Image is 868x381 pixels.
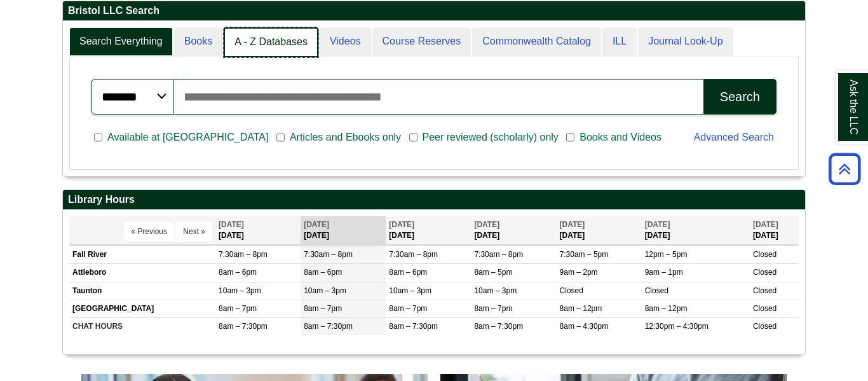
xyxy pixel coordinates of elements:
[304,286,346,295] span: 10am – 3pm
[750,216,799,245] th: [DATE]
[417,130,564,145] span: Peer reviewed (scholarly) only
[560,322,609,331] span: 8am – 4:30pm
[474,268,512,277] span: 8am – 5pm
[753,268,776,277] span: Closed
[474,220,499,229] span: [DATE]
[560,250,609,259] span: 7:30am – 5pm
[304,250,353,259] span: 7:30am – 8pm
[69,282,215,300] td: Taunton
[102,130,273,145] span: Available at [GEOGRAPHIC_DATA]
[63,1,805,21] h2: Bristol LLC Search
[219,286,261,295] span: 10am – 3pm
[474,250,523,259] span: 7:30am – 8pm
[409,132,417,143] input: Peer reviewed (scholarly) only
[215,216,301,245] th: [DATE]
[301,216,386,245] th: [DATE]
[574,130,667,145] span: Books and Videos
[645,268,683,277] span: 9am – 1pm
[557,216,642,245] th: [DATE]
[124,222,174,241] button: « Previous
[645,250,688,259] span: 12pm – 5pm
[372,27,471,56] a: Course Reserves
[174,27,222,56] a: Books
[285,130,406,145] span: Articles and Ebooks only
[69,264,215,282] td: Attleboro
[560,268,598,277] span: 9am – 2pm
[386,216,471,245] th: [DATE]
[753,250,776,259] span: Closed
[703,79,776,114] button: Search
[645,220,670,229] span: [DATE]
[94,132,102,143] input: Available at [GEOGRAPHIC_DATA]
[720,90,760,104] div: Search
[645,304,688,313] span: 8am – 12pm
[219,220,244,229] span: [DATE]
[474,286,517,295] span: 10am – 3pm
[304,322,353,331] span: 8am – 7:30pm
[753,304,776,313] span: Closed
[753,286,776,295] span: Closed
[560,304,602,313] span: 8am – 12pm
[219,268,257,277] span: 8am – 6pm
[389,220,414,229] span: [DATE]
[474,322,523,331] span: 8am – 7:30pm
[389,268,427,277] span: 8am – 6pm
[69,300,215,317] td: [GEOGRAPHIC_DATA]
[320,27,371,56] a: Videos
[560,286,583,295] span: Closed
[474,304,512,313] span: 8am – 7pm
[304,268,342,277] span: 8am – 6pm
[645,286,668,295] span: Closed
[566,132,574,143] input: Books and Videos
[389,250,438,259] span: 7:30am – 8pm
[694,132,774,142] a: Advanced Search
[219,322,268,331] span: 8am – 7:30pm
[176,222,212,241] button: Next »
[63,190,805,210] h2: Library Hours
[69,246,215,264] td: Fall River
[219,304,257,313] span: 8am – 7pm
[642,216,750,245] th: [DATE]
[753,220,778,229] span: [DATE]
[69,27,173,56] a: Search Everything
[471,216,556,245] th: [DATE]
[219,250,268,259] span: 7:30am – 8pm
[645,322,709,331] span: 12:30pm – 4:30pm
[602,27,637,56] a: ILL
[389,322,438,331] span: 8am – 7:30pm
[472,27,601,56] a: Commonwealth Catalog
[389,286,431,295] span: 10am – 3pm
[389,304,427,313] span: 8am – 7pm
[824,160,865,177] a: Back to Top
[304,220,329,229] span: [DATE]
[224,27,318,57] a: A - Z Databases
[276,132,285,143] input: Articles and Ebooks only
[753,322,776,331] span: Closed
[638,27,733,56] a: Journal Look-Up
[304,304,342,313] span: 8am – 7pm
[69,317,215,335] td: CHAT HOURS
[560,220,585,229] span: [DATE]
